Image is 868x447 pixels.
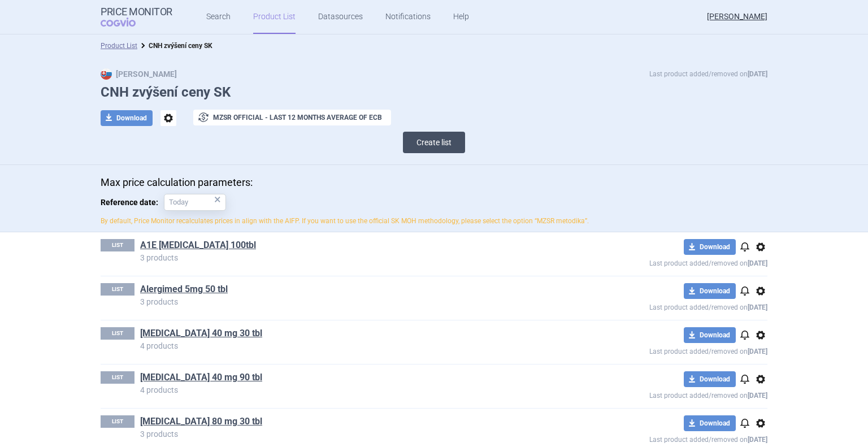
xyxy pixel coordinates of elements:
li: Product List [101,40,137,51]
p: 3 products [140,254,567,262]
p: LIST [101,327,134,340]
strong: CNH zvýšení ceny SK [149,42,212,50]
span: COGVIO [101,18,151,27]
span: Reference date: [101,194,164,211]
strong: [DATE] [748,348,767,355]
p: LIST [101,239,134,251]
h1: Atorvastatin 40 mg 90 tbl [140,371,567,386]
h1: CNH zvýšení ceny SK [101,84,767,101]
h1: Alergimed 5mg 50 tbl [140,283,567,298]
button: MZSR official - Last 12 months average of ECB [193,110,391,125]
button: Download [684,371,736,387]
p: Last product added/removed on [567,343,767,357]
p: 3 products [140,298,567,306]
a: [MEDICAL_DATA] 40 mg 90 tbl [140,371,262,384]
p: 4 products [140,342,567,350]
p: Last product added/removed on [567,387,767,401]
p: 3 products [140,430,567,438]
input: Reference date:× [164,194,226,211]
a: Price MonitorCOGVIO [101,6,172,28]
a: Alergimed 5mg 50 tbl [140,283,228,296]
strong: Price Monitor [101,6,172,18]
a: Product List [101,42,137,50]
h1: A1E Montelukast 100tbl [140,239,567,254]
div: × [214,193,221,206]
p: LIST [101,415,134,428]
p: Last product added/removed on [567,255,767,269]
p: LIST [101,371,134,384]
strong: [DATE] [748,259,767,267]
a: [MEDICAL_DATA] 80 mg 30 tbl [140,415,262,428]
strong: [DATE] [748,392,767,400]
p: By default, Price Monitor recalculates prices in align with the AIFP. If you want to use the offi... [101,216,767,226]
p: Last product added/removed on [649,68,767,80]
h1: Atorvastatin 40 mg 30 tbl [140,327,567,342]
strong: [DATE] [748,70,767,78]
button: Download [684,239,736,255]
strong: [DATE] [748,436,767,444]
p: Max price calculation parameters: [101,176,767,189]
strong: [DATE] [748,303,767,311]
img: SK [101,68,112,80]
button: Download [684,283,736,299]
button: Download [684,327,736,343]
a: A1E [MEDICAL_DATA] 100tbl [140,239,256,251]
p: LIST [101,283,134,296]
p: Last product added/removed on [567,431,767,445]
a: [MEDICAL_DATA] 40 mg 30 tbl [140,327,262,340]
h1: Atorvastatin 80 mg 30 tbl [140,415,567,430]
p: 4 products [140,386,567,394]
p: Last product added/removed on [567,299,767,313]
button: Download [101,110,153,126]
li: CNH zvýšení ceny SK [137,40,212,51]
strong: [PERSON_NAME] [101,70,177,79]
button: Download [684,415,736,431]
button: Create list [403,132,465,153]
